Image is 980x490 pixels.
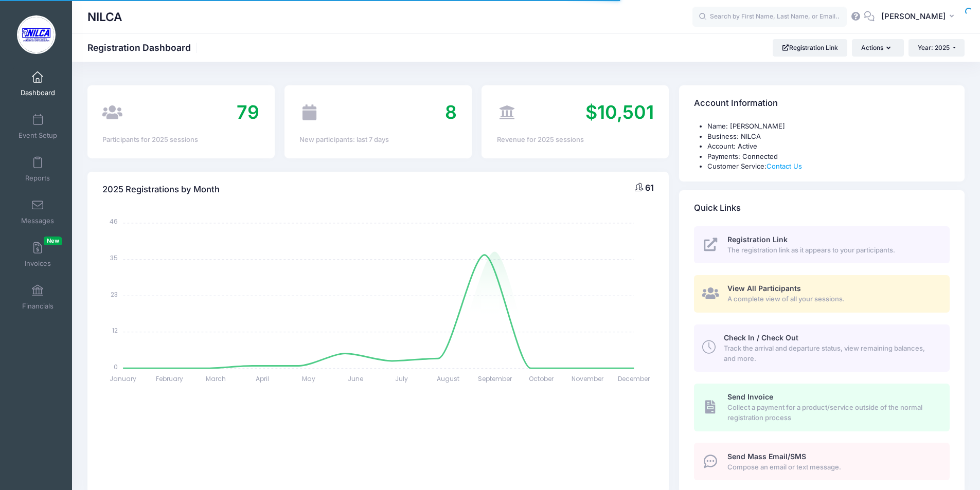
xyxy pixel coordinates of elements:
div: Revenue for 2025 sessions [497,135,654,145]
a: Send Mass Email/SMS Compose an email or text message. [694,443,950,480]
a: Dashboard [13,66,62,102]
tspan: January [110,374,137,383]
span: Send Invoice [727,392,773,401]
span: Compose an email or text message. [727,462,938,473]
a: Registration Link [773,39,847,57]
tspan: March [206,374,226,383]
span: Year: 2025 [918,44,950,51]
tspan: 23 [111,289,118,298]
span: [PERSON_NAME] [881,11,946,22]
li: Account: Active [707,141,950,152]
a: Registration Link The registration link as it appears to your participants. [694,226,950,264]
tspan: December [618,374,651,383]
tspan: September [478,374,512,383]
span: The registration link as it appears to your participants. [727,245,938,256]
tspan: October [529,374,554,383]
li: Customer Service: [707,161,950,172]
h1: NILCA [87,5,122,29]
a: View All Participants A complete view of all your sessions. [694,275,950,313]
img: NILCA [17,15,56,54]
a: InvoicesNew [13,237,62,273]
span: 8 [445,101,457,123]
h1: Registration Dashboard [87,42,200,53]
a: Event Setup [13,108,62,144]
tspan: May [302,374,316,383]
a: Messages [13,194,62,230]
span: Reports [25,174,50,183]
span: Check In / Check Out [724,333,798,342]
span: Invoices [25,259,51,268]
span: View All Participants [727,284,801,293]
tspan: July [396,374,408,383]
tspan: June [348,374,363,383]
button: Year: 2025 [908,39,965,57]
span: Registration Link [727,235,788,244]
a: Send Invoice Collect a payment for a product/service outside of the normal registration process [694,384,950,431]
tspan: February [156,374,183,383]
tspan: 0 [114,362,118,371]
span: 79 [237,101,259,123]
input: Search by First Name, Last Name, or Email... [692,7,847,27]
span: 61 [645,183,654,193]
span: Event Setup [19,131,57,140]
button: Actions [852,39,903,57]
div: New participants: last 7 days [299,135,456,145]
li: Business: NILCA [707,132,950,142]
div: Participants for 2025 sessions [102,135,259,145]
a: Reports [13,151,62,187]
tspan: 46 [110,217,118,226]
li: Name: [PERSON_NAME] [707,121,950,132]
span: $10,501 [585,101,654,123]
span: Financials [22,302,54,311]
h4: 2025 Registrations by Month [102,175,220,204]
span: Collect a payment for a product/service outside of the normal registration process [727,403,938,423]
tspan: August [437,374,459,383]
span: Track the arrival and departure status, view remaining balances, and more. [724,343,938,364]
tspan: 35 [111,253,118,262]
span: New [44,237,62,245]
h4: Account Information [694,89,778,118]
a: Financials [13,279,62,315]
span: Messages [21,216,54,225]
tspan: April [256,374,269,383]
button: [PERSON_NAME] [875,5,965,29]
tspan: 12 [113,326,118,335]
tspan: November [572,374,604,383]
a: Contact Us [767,162,802,170]
span: Send Mass Email/SMS [727,452,806,461]
span: Dashboard [21,88,55,97]
h4: Quick Links [694,193,741,223]
a: Check In / Check Out Track the arrival and departure status, view remaining balances, and more. [694,324,950,372]
li: Payments: Connected [707,152,950,162]
span: A complete view of all your sessions. [727,294,938,304]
